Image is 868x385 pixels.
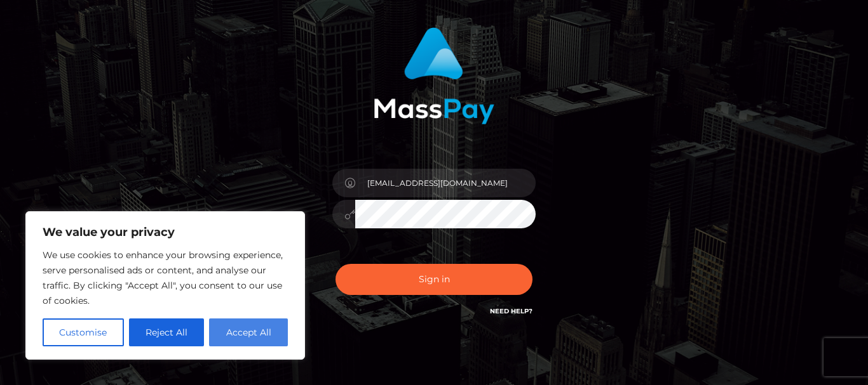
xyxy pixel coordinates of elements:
a: Need Help? [490,307,532,315]
img: MassPay Login [374,27,494,124]
button: Customise [43,318,124,346]
button: Sign in [336,264,532,295]
p: We value your privacy [43,225,288,240]
p: We use cookies to enhance your browsing experience, serve personalised ads or content, and analys... [43,247,288,308]
div: We value your privacy [25,211,305,360]
button: Accept All [209,318,288,346]
input: Username... [355,169,536,197]
button: Reject All [129,318,205,346]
